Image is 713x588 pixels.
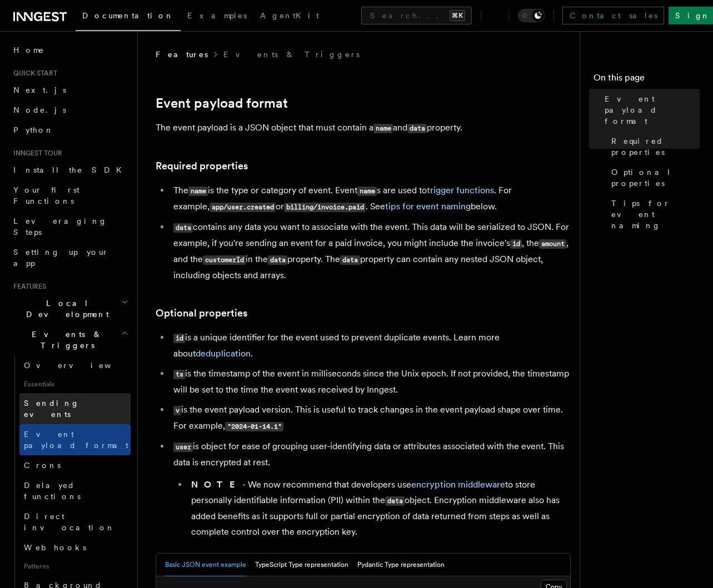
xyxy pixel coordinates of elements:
span: Direct invocation [24,512,115,532]
span: Leveraging Steps [13,217,107,237]
a: Optional properties [156,305,247,321]
code: v [173,406,181,415]
a: Documentation [76,3,181,31]
a: Tips for event naming [607,193,700,235]
code: name [357,187,377,196]
span: Required properties [611,135,700,158]
a: Event payload format [600,89,700,131]
span: Tips for event naming [611,198,700,231]
code: app/user.created [210,203,276,212]
button: Toggle dark mode [518,9,545,22]
a: Webhooks [19,537,131,557]
a: Crons [19,455,131,475]
span: Examples [187,11,247,20]
p: The event payload is a JSON object that must contain a and property. [156,120,571,136]
span: Next.js [13,86,66,94]
li: is the event payload version. This is useful to track changes in the event payload shape over tim... [170,402,571,434]
li: contains any data you want to associate with the event. This data will be serialized to JSON. For... [170,219,571,283]
button: Events & Triggers [9,324,131,355]
span: Webhooks [24,543,86,552]
span: AgentKit [260,11,319,20]
code: customerId [203,255,246,265]
button: Local Development [9,293,131,324]
a: Sending events [19,393,131,424]
a: Install the SDK [9,160,131,180]
code: ts [173,370,185,379]
span: Delayed functions [24,481,81,501]
a: Event payload format [156,96,288,111]
span: Node.js [13,105,66,114]
li: is a unique identifier for the event used to prevent duplicate events. Learn more about . [170,330,571,361]
strong: NOTE [191,479,242,490]
code: data [268,255,287,265]
a: tips for event naming [385,201,471,212]
a: Examples [181,3,253,30]
a: Required properties [607,131,700,162]
span: Install the SDK [13,165,128,174]
button: Pydantic Type representation [357,554,445,576]
span: Local Development [9,298,121,320]
a: Setting up your app [9,242,131,273]
a: Python [9,120,131,140]
h4: On this page [594,71,700,89]
a: Next.js [9,80,131,100]
span: Features [156,49,208,60]
a: encryption middleware [411,479,505,490]
li: - We now recommend that developers use to store personally identifiable information (PII) within ... [188,477,571,540]
a: Home [9,40,131,60]
a: trigger functions [427,185,494,195]
code: user [173,443,193,452]
code: data [340,255,360,265]
a: Optional properties [607,162,700,193]
button: Search...⌘K [361,7,472,24]
a: Delayed functions [19,475,131,506]
code: data [407,124,427,133]
a: Contact sales [562,7,664,24]
span: Setting up your app [13,248,109,268]
code: name [188,187,208,196]
a: Node.js [9,100,131,120]
span: Overview [24,361,138,370]
li: is object for ease of grouping user-identifying data or attributes associated with the event. Thi... [170,439,571,540]
span: Home [13,44,44,56]
span: Your first Functions [13,185,79,205]
a: AgentKit [253,3,326,30]
span: Features [9,282,46,291]
button: TypeScript Type representation [255,554,348,576]
code: billing/invoice.paid [284,203,366,212]
a: Direct invocation [19,506,131,537]
code: name [373,124,393,133]
kbd: ⌘K [450,10,465,21]
a: Event payload format [19,424,131,455]
code: amount [539,239,566,249]
span: Python [13,125,54,134]
code: "2024-01-14.1" [225,422,283,431]
span: Optional properties [611,167,700,189]
a: Leveraging Steps [9,211,131,242]
li: The is the type or category of event. Event s are used to . For example, or . See below. [170,183,571,215]
code: data [173,223,193,233]
code: id [510,239,522,249]
a: Your first Functions [9,180,131,211]
span: Crons [24,461,61,470]
li: is the timestamp of the event in milliseconds since the Unix epoch. If not provided, the timestam... [170,366,571,398]
code: data [385,496,405,506]
span: Patterns [19,557,131,575]
span: Event payload format [24,430,128,450]
code: id [173,334,185,343]
span: Inngest tour [9,149,62,158]
span: Essentials [19,375,131,393]
span: Events & Triggers [9,329,121,351]
button: Basic JSON event example [165,554,246,576]
span: Event payload format [605,93,700,127]
a: deduplication [196,348,251,359]
span: Documentation [82,11,174,20]
a: Required properties [156,158,248,174]
a: Events & Triggers [223,49,360,60]
span: Sending events [24,399,79,419]
a: Overview [19,355,131,375]
span: Quick start [9,69,57,78]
